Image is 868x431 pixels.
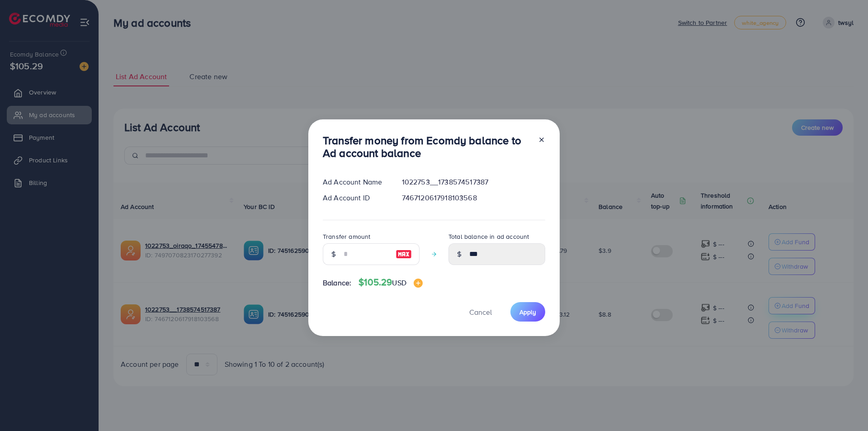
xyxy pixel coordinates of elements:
button: Cancel [458,302,503,322]
span: Balance: [323,278,351,288]
h3: Transfer money from Ecomdy balance to Ad account balance [323,134,531,160]
iframe: Chat [830,390,861,424]
span: Apply [519,308,536,317]
img: image [396,249,412,260]
div: 1022753__1738574517387 [395,177,552,187]
label: Total balance in ad account [448,232,529,241]
label: Transfer amount [323,232,370,241]
span: USD [392,278,406,288]
div: Ad Account Name [316,177,395,187]
h4: $105.29 [359,277,423,288]
span: Cancel [469,307,492,317]
div: Ad Account ID [316,193,395,203]
div: 7467120617918103568 [395,193,552,203]
img: image [414,279,423,288]
button: Apply [510,302,545,322]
